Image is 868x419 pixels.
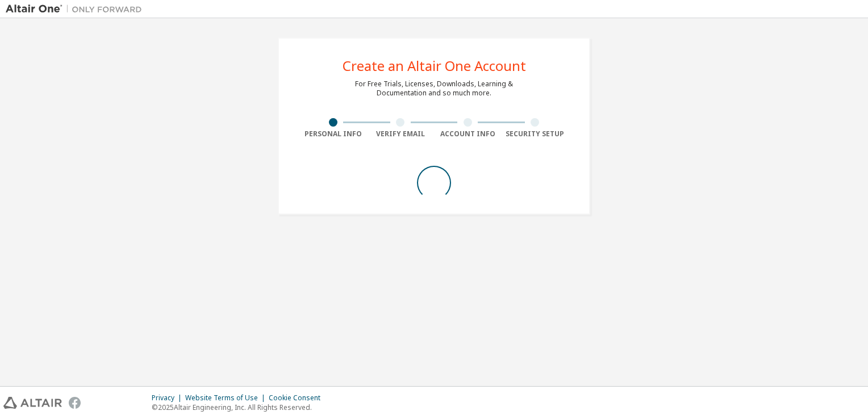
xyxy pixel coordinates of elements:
div: Security Setup [502,129,569,139]
img: altair_logo.svg [3,397,62,409]
img: Altair One [6,3,148,15]
div: Create an Altair One Account [343,59,526,73]
div: Website Terms of Use [185,393,269,403]
div: Personal Info [299,129,367,139]
div: Cookie Consent [269,393,327,403]
div: Verify Email [367,129,435,139]
div: For Free Trials, Licenses, Downloads, Learning & Documentation and so much more. [355,79,513,98]
img: facebook.svg [69,397,81,409]
p: © 2025 Altair Engineering, Inc. All Rights Reserved. [152,403,327,412]
div: Privacy [152,393,185,403]
div: Account Info [434,129,502,139]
